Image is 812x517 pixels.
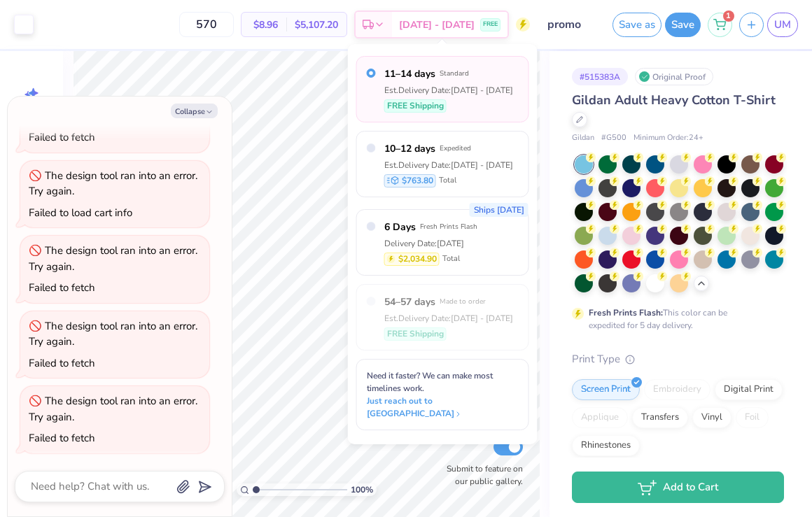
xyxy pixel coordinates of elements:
div: Failed to fetch [29,431,95,445]
div: Transfers [632,407,688,428]
div: The design tool ran into an error. Try again. [29,394,197,424]
div: Failed to fetch [29,356,95,370]
div: Applique [572,407,628,428]
span: $8.96 [250,17,278,32]
input: Untitled Design [537,10,605,38]
div: Embroidery [644,379,710,400]
span: Made to order [440,297,486,306]
span: Total [442,253,460,265]
span: FREE [483,20,498,29]
span: [DATE] - [DATE] [399,17,475,32]
span: $5,107.20 [295,17,338,32]
div: The design tool ran into an error. Try again. [29,319,197,349]
span: 6 Days [384,220,416,234]
div: Screen Print [572,379,640,400]
div: Original Proof [635,68,713,85]
span: 1 [723,10,734,22]
div: # 515383A [572,68,628,85]
div: Vinyl [692,407,731,428]
div: Est. Delivery Date: [DATE] - [DATE] [384,312,513,325]
span: 10–12 days [384,141,435,156]
span: Just reach out to [GEOGRAPHIC_DATA] [367,395,519,420]
button: Add to Cart [572,472,784,503]
div: Failed to fetch [29,130,95,144]
div: The design tool ran into an error. Try again. [29,243,197,274]
button: Collapse [171,104,218,118]
div: Failed to load cart info [29,206,132,220]
div: This color can be expedited for 5 day delivery. [589,306,761,332]
button: Save as [612,13,661,37]
span: $2,034.90 [398,253,437,265]
span: 100 % [351,483,373,496]
span: Expedited [440,143,471,153]
div: Failed to fetch [29,281,95,295]
div: Est. Delivery Date: [DATE] - [DATE] [384,84,513,97]
span: UM [774,17,791,33]
div: Rhinestones [572,435,640,456]
div: Delivery Date: [DATE] [384,237,477,250]
span: Gildan Adult Heavy Cotton T-Shirt [572,92,776,108]
strong: Fresh Prints Flash: [589,307,663,318]
a: UM [767,13,798,37]
div: Print Type [572,351,784,367]
label: Submit to feature on our public gallery. [439,462,523,488]
span: Fresh Prints Flash [420,222,477,232]
span: Standard [440,69,469,78]
div: Est. Delivery Date: [DATE] - [DATE] [384,159,513,171]
button: Save [665,13,701,37]
span: $763.80 [402,174,433,187]
span: # G500 [601,132,626,144]
span: 54–57 days [384,295,435,309]
span: Total [439,175,456,187]
div: The design tool ran into an error. Try again. [29,169,197,199]
span: 11–14 days [384,66,435,81]
span: FREE Shipping [387,327,444,340]
input: – – [179,12,234,37]
div: Digital Print [715,379,783,400]
span: Gildan [572,132,594,144]
div: Foil [736,407,769,428]
span: Minimum Order: 24 + [633,132,703,144]
span: Need it faster? We can make most timelines work. [367,370,493,394]
span: FREE Shipping [387,99,444,112]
